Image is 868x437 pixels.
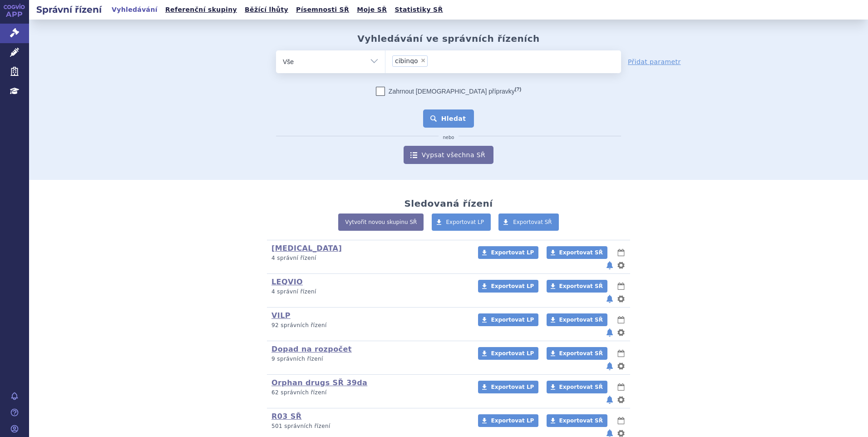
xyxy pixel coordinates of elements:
button: lhůty [616,314,626,325]
button: notifikace [605,293,614,304]
i: nebo [439,135,459,140]
p: 92 správních řízení [271,322,466,329]
a: R03 SŘ [271,412,301,421]
h2: Správní řízení [29,3,109,16]
button: lhůty [616,415,626,426]
span: Exportovat SŘ [559,283,603,289]
span: Exportovat LP [491,384,534,390]
span: cibinqo [395,58,418,64]
span: Exportovat LP [491,249,534,256]
span: Exportovat LP [491,283,534,289]
a: Exportovat LP [478,313,538,326]
label: Zahrnout [DEMOGRAPHIC_DATA] přípravky [376,87,521,96]
button: nastavení [616,327,626,338]
a: Exportovat LP [432,214,491,231]
a: Exportovat LP [478,246,538,259]
a: Exportovat SŘ [498,214,559,231]
p: 9 správních řízení [271,355,466,363]
a: Exportovat SŘ [547,280,607,293]
button: nastavení [616,361,626,372]
p: 4 správní řízení [271,254,466,262]
button: nastavení [616,260,626,271]
a: Exportovat SŘ [547,313,607,326]
span: Exportovat LP [491,317,534,323]
a: Orphan drugs SŘ 39da [271,378,367,387]
a: Vyhledávání [109,4,160,16]
p: 62 správních řízení [271,389,466,397]
button: lhůty [616,247,626,258]
a: Přidat parametr [628,57,681,66]
a: Písemnosti SŘ [293,4,352,16]
a: Statistiky SŘ [392,4,445,16]
button: lhůty [616,281,626,292]
a: Exportovat SŘ [547,414,607,427]
a: Exportovat LP [478,414,538,427]
a: Exportovat SŘ [547,347,607,360]
a: Exportovat LP [478,381,538,393]
a: Exportovat LP [478,347,538,360]
button: lhůty [616,382,626,392]
p: 501 správních řízení [271,422,466,430]
a: Exportovat SŘ [547,246,607,259]
a: Běžící lhůty [242,4,291,16]
button: nastavení [616,394,626,405]
button: notifikace [605,361,614,372]
a: [MEDICAL_DATA] [271,244,342,253]
span: Exportovat SŘ [559,317,603,323]
button: notifikace [605,260,614,271]
a: Referenční skupiny [163,4,240,16]
a: Dopad na rozpočet [271,345,352,353]
input: cibinqo [430,55,469,66]
h2: Vyhledávání ve správních řízeních [357,33,540,44]
h2: Sledovaná řízení [404,198,493,209]
span: Exportovat SŘ [559,384,603,390]
p: 4 správní řízení [271,288,466,296]
span: Exportovat SŘ [559,417,603,424]
button: Hledat [423,109,474,128]
a: Exportovat SŘ [547,381,607,393]
span: × [420,58,426,63]
button: notifikace [605,327,614,338]
a: VILP [271,311,291,320]
a: Vytvořit novou skupinu SŘ [338,214,424,231]
span: Exportovat LP [491,350,534,357]
span: Exportovat LP [446,219,484,225]
button: nastavení [616,293,626,304]
span: Exportovat LP [491,417,534,424]
span: Exportovat SŘ [559,249,603,256]
a: Vypsat všechna SŘ [404,146,493,164]
abbr: (?) [515,86,521,92]
span: Exportovat SŘ [559,350,603,357]
a: LEQVIO [271,278,303,286]
a: Exportovat LP [478,280,538,293]
button: notifikace [605,394,614,405]
span: Exportovat SŘ [513,219,552,225]
button: lhůty [616,348,626,359]
a: Moje SŘ [354,4,390,16]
